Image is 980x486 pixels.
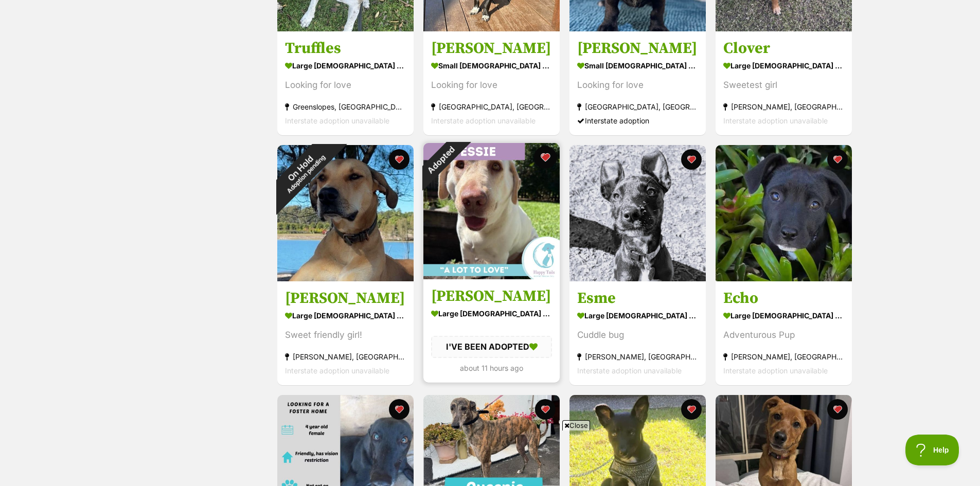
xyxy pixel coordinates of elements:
[723,58,844,73] div: large [DEMOGRAPHIC_DATA] Dog
[277,31,414,135] a: Truffles large [DEMOGRAPHIC_DATA] Dog Looking for love Greenslopes, [GEOGRAPHIC_DATA] Interstate ...
[423,271,560,281] a: Adopted
[723,116,828,125] span: Interstate adoption unavailable
[431,39,552,58] h3: [PERSON_NAME]
[716,31,852,135] a: Clover large [DEMOGRAPHIC_DATA] Dog Sweetest girl [PERSON_NAME], [GEOGRAPHIC_DATA] Interstate ado...
[535,399,556,420] button: favourite
[431,361,552,375] div: about 11 hours ago
[423,143,560,279] img: Jessie
[716,145,852,281] img: Echo
[285,366,389,375] span: Interstate adoption unavailable
[431,58,552,73] div: small [DEMOGRAPHIC_DATA] Dog
[723,289,844,308] h3: Echo
[723,39,844,58] h3: Clover
[285,39,406,58] h3: Truffles
[534,146,557,169] button: favourite
[577,58,698,73] div: small [DEMOGRAPHIC_DATA] Dog
[258,125,348,215] div: On Hold
[723,350,844,364] div: [PERSON_NAME], [GEOGRAPHIC_DATA]
[431,336,552,357] div: I'VE BEEN ADOPTED
[389,149,409,170] button: favourite
[277,281,414,385] a: [PERSON_NAME] large [DEMOGRAPHIC_DATA] Dog Sweet friendly girl! [PERSON_NAME], [GEOGRAPHIC_DATA] ...
[389,399,409,420] button: favourite
[409,130,471,191] div: Adopted
[723,366,828,375] span: Interstate adoption unavailable
[431,306,552,321] div: large [DEMOGRAPHIC_DATA] Dog
[577,289,698,308] h3: Esme
[431,78,552,92] div: Looking for love
[423,279,560,382] a: [PERSON_NAME] large [DEMOGRAPHIC_DATA] Dog I'VE BEEN ADOPTED about 11 hours ago favourite
[577,100,698,114] div: [GEOGRAPHIC_DATA], [GEOGRAPHIC_DATA]
[562,420,590,430] span: Close
[905,435,959,465] iframe: Help Scout Beacon - Open
[285,116,389,125] span: Interstate adoption unavailable
[577,308,698,323] div: large [DEMOGRAPHIC_DATA] Dog
[277,273,414,283] a: On HoldAdoption pending
[577,39,698,58] h3: [PERSON_NAME]
[285,58,406,73] div: large [DEMOGRAPHIC_DATA] Dog
[723,328,844,342] div: Adventurous Pup
[241,435,740,481] iframe: Advertisement
[577,114,698,128] div: Interstate adoption
[285,289,406,308] h3: [PERSON_NAME]
[827,149,848,170] button: favourite
[716,281,852,385] a: Echo large [DEMOGRAPHIC_DATA] Dog Adventurous Pup [PERSON_NAME], [GEOGRAPHIC_DATA] Interstate ado...
[681,399,702,420] button: favourite
[285,328,406,342] div: Sweet friendly girl!
[423,31,560,135] a: [PERSON_NAME] small [DEMOGRAPHIC_DATA] Dog Looking for love [GEOGRAPHIC_DATA], [GEOGRAPHIC_DATA] ...
[723,100,844,114] div: [PERSON_NAME], [GEOGRAPHIC_DATA]
[569,281,706,385] a: Esme large [DEMOGRAPHIC_DATA] Dog Cuddle bug [PERSON_NAME], [GEOGRAPHIC_DATA] Interstate adoption...
[723,308,844,323] div: large [DEMOGRAPHIC_DATA] Dog
[723,78,844,92] div: Sweetest girl
[431,100,552,114] div: [GEOGRAPHIC_DATA], [GEOGRAPHIC_DATA]
[431,286,552,306] h3: [PERSON_NAME]
[285,100,406,114] div: Greenslopes, [GEOGRAPHIC_DATA]
[285,350,406,364] div: [PERSON_NAME], [GEOGRAPHIC_DATA]
[569,145,706,281] img: Esme
[431,116,536,125] span: Interstate adoption unavailable
[569,31,706,135] a: [PERSON_NAME] small [DEMOGRAPHIC_DATA] Dog Looking for love [GEOGRAPHIC_DATA], [GEOGRAPHIC_DATA] ...
[286,153,327,194] span: Adoption pending
[285,308,406,323] div: large [DEMOGRAPHIC_DATA] Dog
[681,149,702,170] button: favourite
[285,78,406,92] div: Looking for love
[577,366,682,375] span: Interstate adoption unavailable
[277,145,414,281] img: Josie
[577,350,698,364] div: [PERSON_NAME], [GEOGRAPHIC_DATA]
[577,78,698,92] div: Looking for love
[827,399,848,420] button: favourite
[577,328,698,342] div: Cuddle bug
